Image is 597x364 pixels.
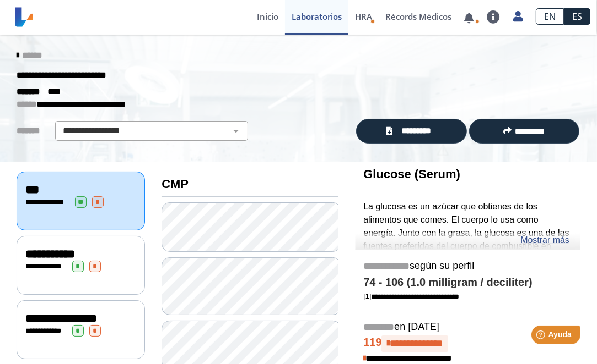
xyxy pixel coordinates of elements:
[363,200,572,345] p: La glucosa es un azúcar que obtienes de los alimentos que comes. El cuerpo lo usa como energía. J...
[162,177,189,191] b: CMP
[536,8,564,25] a: EN
[363,260,572,273] h5: según su perfil
[499,321,585,352] iframe: Help widget launcher
[363,276,572,289] h4: 74 - 106 (1.0 milligram / deciliter)
[363,292,459,300] a: [1]
[564,8,590,25] a: ES
[363,167,460,181] b: Glucose (Serum)
[355,11,372,22] span: HRA
[520,234,569,247] a: Mostrar más
[363,335,572,352] h4: 119
[363,321,572,334] h5: en [DATE]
